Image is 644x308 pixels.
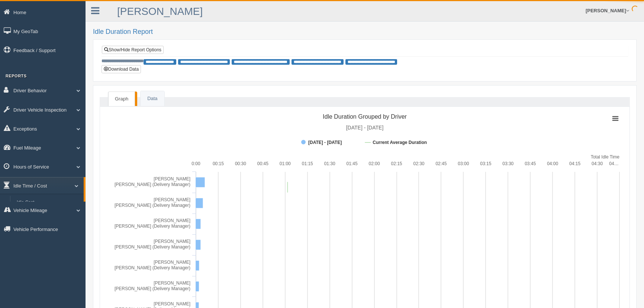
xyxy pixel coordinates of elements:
tspan: [PERSON_NAME] (Delivery Manager) [115,182,190,187]
text: 02:15 [391,161,402,166]
text: 04:15 [569,161,580,166]
text: 00:45 [257,161,268,166]
tspan: Current Average Duration [373,140,427,145]
tspan: [PERSON_NAME] [154,239,190,244]
tspan: [PERSON_NAME] (Delivery Manager) [115,265,190,270]
text: 02:00 [369,161,380,166]
a: Idle Cost [13,196,84,209]
text: 01:30 [324,161,335,166]
tspan: 04… [609,161,618,166]
a: [PERSON_NAME] [117,6,203,17]
tspan: [PERSON_NAME] [154,218,190,223]
text: 02:30 [413,161,424,166]
tspan: [DATE] - [DATE] [346,125,384,131]
text: 03:45 [525,161,536,166]
tspan: [PERSON_NAME] [154,280,190,286]
text: 00:15 [213,161,224,166]
h2: Idle Duration Report [93,28,637,36]
tspan: [PERSON_NAME] [154,260,190,265]
button: Download Data [102,65,141,73]
text: 04:30 [592,161,603,166]
tspan: Total Idle Time [591,154,620,160]
text: 03:30 [502,161,513,166]
tspan: Idle Duration Grouped by Driver [323,113,407,120]
text: 03:15 [480,161,491,166]
a: Graph [108,92,135,106]
a: Data [141,91,164,106]
text: 04:00 [547,161,558,166]
text: 0:00 [191,161,200,166]
tspan: [PERSON_NAME] [154,301,190,307]
tspan: [PERSON_NAME] (Delivery Manager) [115,244,190,250]
tspan: [PERSON_NAME] (Delivery Manager) [115,224,190,229]
text: 00:30 [235,161,246,166]
tspan: [DATE] - [DATE] [308,140,342,145]
text: 01:15 [302,161,313,166]
text: 03:00 [458,161,469,166]
tspan: [PERSON_NAME] [154,176,190,182]
tspan: [PERSON_NAME] (Delivery Manager) [115,203,190,208]
tspan: [PERSON_NAME] (Delivery Manager) [115,286,190,291]
text: 01:45 [347,161,358,166]
tspan: [PERSON_NAME] [154,197,190,202]
a: Show/Hide Report Options [102,46,164,54]
text: 02:45 [435,161,447,166]
text: 01:00 [280,161,291,166]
